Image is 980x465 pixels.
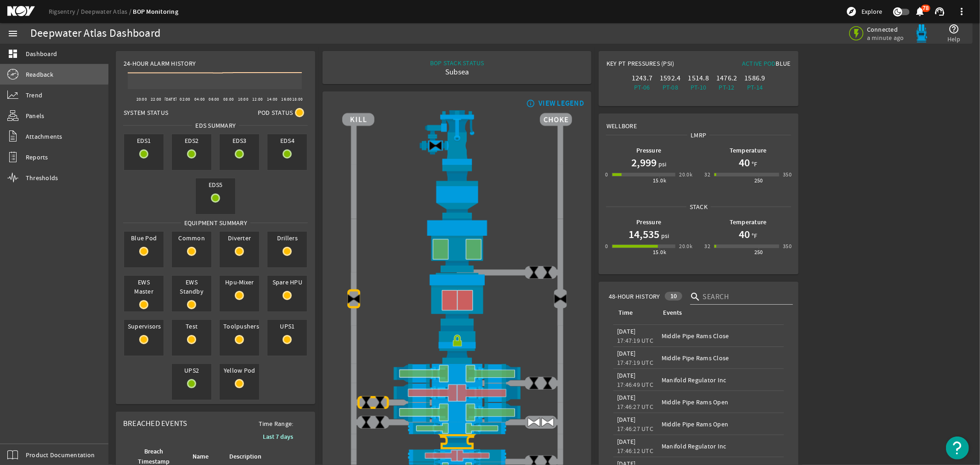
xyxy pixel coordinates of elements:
[220,320,259,333] span: Toolpushers
[342,383,572,403] img: ShearRamClose.png
[26,450,95,459] span: Product Documentation
[527,376,541,390] img: ValveClose.png
[541,376,555,390] img: ValveClose.png
[739,155,750,170] h1: 40
[912,24,931,43] img: Bluepod.svg
[238,96,249,102] text: 10:00
[220,232,259,244] span: Diverter
[934,6,945,17] mat-icon: support_agent
[686,83,711,92] div: PT-10
[209,96,220,102] text: 06:00
[342,364,572,383] img: ShearRamOpen.png
[730,218,767,227] b: Temperature
[193,452,209,462] div: Name
[662,420,780,429] div: Middle Pipe Rams Open
[617,437,636,446] legacy-datetime-component: [DATE]
[617,371,636,380] legacy-datetime-component: [DATE]
[617,403,653,411] legacy-datetime-component: 17:46:27 UTC
[251,419,301,428] span: Time Range:
[703,291,786,302] input: Search
[258,108,293,117] span: Pod Status
[220,134,259,147] span: EDS3
[842,4,886,19] button: Explore
[342,326,572,363] img: RiserConnectorLock.png
[653,176,666,185] div: 15.0k
[342,165,572,218] img: FlexJoint.png
[662,353,780,363] div: Middle Pipe Rams Close
[524,100,535,107] mat-icon: info_outline
[342,403,572,422] img: ShearRamOpen.png
[730,146,767,155] b: Temperature
[220,364,259,377] span: Yellow Pod
[267,232,307,244] span: Drillers
[180,96,190,102] text: 02:00
[742,83,767,92] div: PT-14
[26,132,62,141] span: Attachments
[679,170,692,179] div: 20.0k
[151,96,161,102] text: 22:00
[636,146,661,155] b: Pressure
[867,25,906,34] span: Connected
[662,375,780,385] div: Manifold Regulator Inc
[124,108,168,117] span: System Status
[662,442,780,451] div: Manifold Regulator Inc
[714,83,739,92] div: PT-12
[617,358,653,367] legacy-datetime-component: 17:47:19 UTC
[133,7,179,16] a: BOP Monitoring
[915,6,926,17] mat-icon: notifications
[742,59,776,68] span: Active Pod
[750,231,758,240] span: °F
[679,242,692,251] div: 20.0k
[617,336,653,345] legacy-datetime-component: 17:47:19 UTC
[30,29,160,38] div: Deepwater Atlas Dashboard
[359,415,373,429] img: ValveClose.png
[292,96,303,102] text: 18:00
[347,292,361,306] img: Valve2Close.png
[194,96,205,102] text: 04:00
[342,449,572,462] img: PipeRamClose.png
[172,134,211,147] span: EDS2
[124,232,164,244] span: Blue Pod
[342,272,572,325] img: LowerAnnularClose.png
[617,349,636,357] legacy-datetime-component: [DATE]
[915,7,925,17] button: 78
[223,96,234,102] text: 08:00
[123,419,187,428] span: Breached Events
[373,415,387,429] img: ValveClose.png
[605,170,608,179] div: 0
[267,276,307,289] span: Spare HPU
[527,415,541,429] img: ValveOpen.png
[527,266,541,279] img: ValveClose.png
[26,111,45,120] span: Panels
[7,48,18,59] mat-icon: dashboard
[164,96,177,102] text: [DATE]
[617,415,636,424] legacy-datetime-component: [DATE]
[630,74,654,83] div: 1243.7
[430,68,484,77] div: Subsea
[659,231,669,240] span: psi
[172,276,211,298] span: EWS Standby
[228,452,270,462] div: Description
[658,74,682,83] div: 1592.4
[252,96,263,102] text: 12:00
[947,34,961,44] span: Help
[81,7,133,16] a: Deepwater Atlas
[618,308,633,318] div: Time
[359,396,373,409] img: ValveClose.png
[124,59,196,68] span: 24-Hour Alarm History
[617,447,653,455] legacy-datetime-component: 17:46:12 UTC
[662,397,780,407] div: Middle Pipe Rams Open
[665,292,683,301] div: 10
[609,292,660,301] span: 48-Hour History
[192,121,239,130] span: EDS SUMMARY
[429,139,442,153] img: Valve2Close.png
[172,232,211,244] span: Common
[617,308,651,318] div: Time
[739,227,750,242] h1: 40
[629,227,659,242] h1: 14,535
[281,96,292,102] text: 16:00
[26,49,57,58] span: Dashboard
[663,308,682,318] div: Events
[783,242,792,251] div: 350
[124,276,164,298] span: EWS Master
